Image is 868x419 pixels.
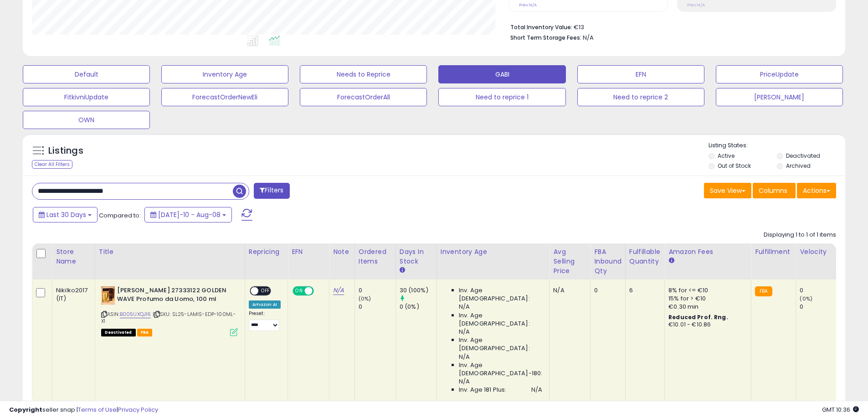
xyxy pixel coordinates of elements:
[9,405,42,414] strong: Copyright
[786,152,820,160] label: Deactivated
[716,88,843,106] button: [PERSON_NAME]
[23,65,150,83] button: Default
[359,286,395,295] div: 0
[629,247,661,266] div: Fulfillable Quantity
[753,183,796,198] button: Columns
[117,286,228,305] b: [PERSON_NAME] 27333122 GOLDEN WAVE Profumo da Uomo, 100 ml
[668,313,728,321] b: Reduced Prof. Rng.
[32,160,72,169] div: Clear All Filters
[459,361,542,378] span: Inv. Age [DEMOGRAPHIC_DATA]-180:
[800,286,837,295] div: 0
[249,300,281,309] div: Amazon AI
[254,183,289,199] button: Filters
[438,88,565,106] button: Need to reprice 1
[293,287,305,295] span: ON
[118,405,158,414] a: Privacy Policy
[400,286,437,295] div: 30 (100%)
[23,111,150,129] button: OWN
[510,34,581,41] b: Short Term Storage Fees:
[101,286,115,305] img: 510Vy6cF7NL._SL40_.jpg
[459,286,542,303] span: Inv. Age [DEMOGRAPHIC_DATA]:
[668,295,744,303] div: 15% for > €10
[292,247,325,257] div: EFN
[48,145,83,157] h5: Listings
[718,162,751,170] label: Out of Stock
[120,310,151,318] a: B005UXQJ16
[333,247,351,257] div: Note
[553,286,583,295] div: N/A
[797,183,836,198] button: Actions
[709,141,845,150] p: Listing States:
[687,2,705,8] small: Prev: N/A
[755,286,772,296] small: FBA
[594,286,618,295] div: 0
[161,88,288,106] button: ForecastOrderNewEli
[764,231,836,239] div: Displaying 1 to 1 of 1 items
[531,386,542,394] span: N/A
[668,303,744,311] div: €0.30 min
[577,65,704,83] button: EFN
[359,303,395,311] div: 0
[786,162,811,170] label: Archived
[400,303,437,311] div: 0 (0%)
[99,211,141,220] span: Compared to:
[441,247,545,257] div: Inventory Age
[300,88,427,106] button: ForecastOrderAll
[459,378,470,386] span: N/A
[101,310,236,324] span: | SKU: SL25-LAMIS-EDP-100ML-X1
[577,88,704,106] button: Need to reprice 2
[822,405,859,414] span: 2025-09-8 10:36 GMT
[249,247,284,257] div: Repricing
[137,329,153,336] span: FBA
[459,303,470,311] span: N/A
[359,295,371,302] small: (0%)
[144,207,232,222] button: [DATE]-10 - Aug-08
[583,33,594,42] span: N/A
[459,336,542,352] span: Inv. Age [DEMOGRAPHIC_DATA]:
[101,286,238,335] div: ASIN:
[23,88,150,106] button: FitkivniUpdate
[668,321,744,329] div: €10.01 - €10.86
[510,23,572,31] b: Total Inventory Value:
[258,287,273,295] span: OFF
[718,152,734,160] label: Active
[459,353,470,361] span: N/A
[594,247,621,276] div: FBA inbound Qty
[56,247,91,266] div: Store Name
[704,183,751,198] button: Save View
[9,406,158,414] div: seller snap | |
[553,247,586,276] div: Avg Selling Price
[629,286,657,295] div: 6
[78,405,117,414] a: Terms of Use
[459,311,542,328] span: Inv. Age [DEMOGRAPHIC_DATA]:
[800,247,833,257] div: Velocity
[755,247,792,257] div: Fulfillment
[249,310,281,331] div: Preset:
[716,65,843,83] button: PriceUpdate
[300,65,427,83] button: Needs to Reprice
[359,247,392,266] div: Ordered Items
[800,295,812,302] small: (0%)
[33,207,98,222] button: Last 30 Days
[46,210,86,219] span: Last 30 Days
[668,247,747,257] div: Amazon Fees
[99,247,241,257] div: Title
[459,386,507,394] span: Inv. Age 181 Plus:
[800,303,837,311] div: 0
[510,21,829,32] li: €13
[668,286,744,295] div: 8% for <= €10
[438,65,565,83] button: GABI
[56,286,88,303] div: Nikilko2017 (IT)
[759,186,787,195] span: Columns
[333,286,344,295] a: N/A
[400,266,405,274] small: Days In Stock.
[668,257,674,265] small: Amazon Fees.
[161,65,288,83] button: Inventory Age
[459,328,470,336] span: N/A
[519,2,537,8] small: Prev: N/A
[313,287,327,295] span: OFF
[400,247,433,266] div: Days In Stock
[101,329,136,336] span: All listings that are unavailable for purchase on Amazon for any reason other than out-of-stock
[158,210,221,219] span: [DATE]-10 - Aug-08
